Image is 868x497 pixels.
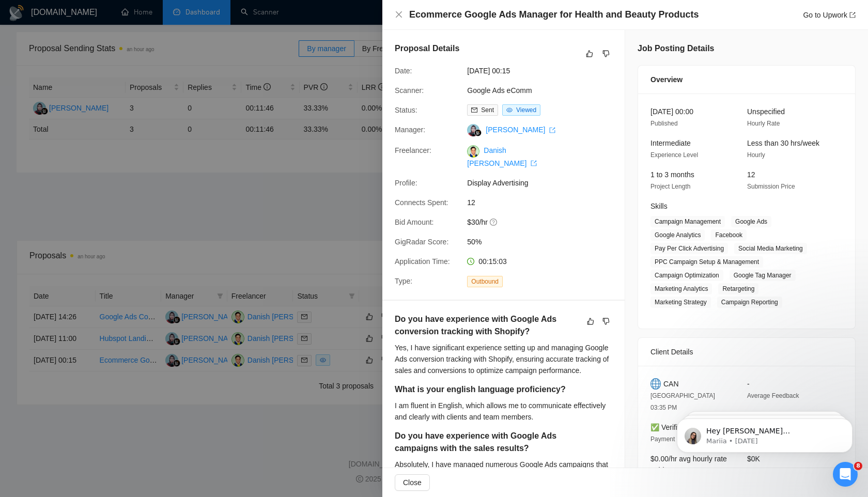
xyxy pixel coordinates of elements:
span: Type: [395,277,412,285]
span: Published [650,120,678,127]
span: 50% [467,236,622,247]
span: Manager: [395,126,425,134]
h5: Do you have experience with Google Ads conversion tracking with Shopify? [395,313,580,338]
div: I am fluent in English, which allows me to communicate effectively and clearly with clients and t... [395,400,612,423]
span: question-circle [490,218,498,226]
h5: Job Posting Details [638,42,714,55]
span: Skills [650,202,668,210]
span: Facebook [711,229,747,241]
span: Campaign Optimization [650,270,723,281]
span: eye [506,107,513,113]
span: CAN [663,378,679,390]
span: Status: [395,106,417,114]
button: like [583,48,596,60]
span: Viewed [516,106,536,114]
span: dislike [602,50,610,58]
span: 12 [747,170,755,179]
span: Freelancer: [395,146,431,154]
span: $30/hr [467,216,622,228]
span: GigRadar Score: [395,238,448,246]
span: Campaign Reporting [717,297,782,308]
span: export [549,127,555,133]
span: Social Media Marketing [734,243,807,254]
span: Outbound [467,276,503,287]
span: Scanner: [395,86,424,95]
img: c1FWSR891Ejb6XBtzUS5MPGxV_pXTwxGPoKifBtbmM79KexdRudq6vWYCFjXCRjQd4 [467,145,479,158]
span: [GEOGRAPHIC_DATA] 03:35 PM [650,392,715,411]
span: Submission Price [747,183,795,190]
span: - [747,380,750,388]
a: [PERSON_NAME] export [486,126,555,134]
span: Connects Spent: [395,198,448,207]
span: Campaign Management [650,216,725,227]
span: Close [403,477,422,488]
button: Close [395,474,430,491]
span: Profile: [395,179,417,187]
span: Average Feedback [747,392,799,399]
span: 00:15:03 [478,257,507,266]
span: $0.00/hr avg hourly rate paid [650,455,727,474]
img: gigradar-bm.png [474,129,482,136]
div: Yes, I have significant experience setting up and managing Google Ads conversion tracking with Sh... [395,342,612,376]
img: 🌐 [650,378,661,390]
h4: Ecommerce Google Ads Manager for Health and Beauty Products [409,8,699,21]
span: Marketing Analytics [650,283,712,294]
span: ✅ Verified [650,423,686,431]
span: 12 [467,197,622,208]
span: Project Length [650,183,690,190]
span: Marketing Strategy [650,297,711,308]
span: Payment Verification [650,436,707,443]
span: mail [471,107,477,113]
iframe: Intercom notifications message [661,397,868,469]
span: Pay Per Click Advertising [650,243,728,254]
div: Absolutely, I have managed numerous Google Ads campaigns that have successfully driven sales resu... [395,459,612,493]
span: Hourly Rate [747,120,780,127]
span: dislike [602,317,610,325]
a: Go to Upworkexport [803,11,856,19]
span: clock-circle [467,258,474,265]
span: Experience Level [650,151,698,159]
span: [DATE] 00:15 [467,65,622,76]
span: Google Analytics [650,229,705,241]
h5: What is your english language proficiency? [395,383,580,396]
button: dislike [600,48,612,60]
span: Bid Amount: [395,218,434,226]
span: Unspecified [747,107,785,116]
span: like [587,317,594,325]
span: Less than 30 hrs/week [747,139,819,147]
span: close [395,10,403,19]
span: 8 [854,462,862,470]
span: Hourly [747,151,765,159]
span: Retargeting [718,283,758,294]
a: Danish [PERSON_NAME] export [467,146,537,167]
button: like [584,315,597,328]
div: Client Details [650,338,843,366]
span: Application Time: [395,257,450,266]
button: dislike [600,315,612,328]
span: Display Advertising [467,177,622,189]
span: export [849,12,856,18]
span: Sent [481,106,494,114]
span: [DATE] 00:00 [650,107,693,116]
a: Google Ads eComm [467,86,532,95]
span: export [531,160,537,166]
span: PPC Campaign Setup & Management [650,256,763,268]
button: Close [395,10,403,19]
span: Date: [395,67,412,75]
span: like [586,50,593,58]
iframe: Intercom live chat [833,462,858,487]
span: 1 to 3 months [650,170,694,179]
span: Google Ads [731,216,771,227]
h5: Do you have experience with Google Ads campaigns with the sales results? [395,430,580,455]
span: Intermediate [650,139,691,147]
span: Overview [650,74,683,85]
span: Google Tag Manager [730,270,796,281]
h5: Proposal Details [395,42,459,55]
